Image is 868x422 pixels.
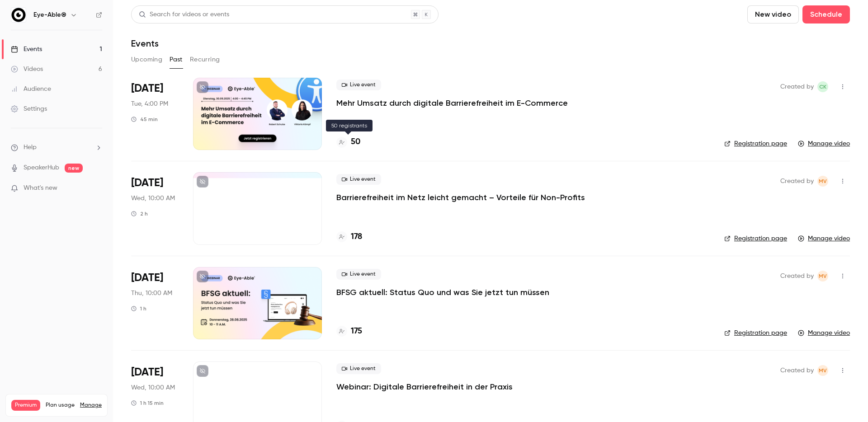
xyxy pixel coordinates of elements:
span: Mahdalena Varchenko [817,176,828,187]
img: Eye-Able® [11,8,26,22]
div: Aug 28 Thu, 10:00 AM (Europe/Berlin) [131,267,179,339]
button: Past [170,52,183,67]
span: What's new [24,183,57,193]
span: CK [819,81,826,92]
div: 45 min [131,116,158,123]
span: MV [819,271,827,281]
button: New video [747,5,799,23]
span: Premium [11,400,40,411]
span: Tue, 4:00 PM [131,99,168,108]
a: Registration page [724,328,787,338]
div: Audience [11,84,51,94]
a: BFSG aktuell: Status Quo und was Sie jetzt tun müssen [336,287,549,298]
span: Created by [780,81,814,92]
span: Created by [780,271,814,281]
div: Events [11,45,42,54]
h6: Eye-Able® [33,10,66,19]
a: Webinar: Digitale Barrierefreiheit in der Praxis [336,381,513,392]
span: Created by [780,176,814,187]
div: Search for videos or events [139,10,229,19]
span: Live event [336,269,381,280]
span: Help [24,143,37,152]
span: Thu, 10:00 AM [131,289,172,298]
div: 1 h [131,305,146,312]
span: [DATE] [131,176,163,190]
div: Settings [11,104,47,113]
button: Schedule [802,5,850,23]
span: Wed, 10:00 AM [131,194,175,203]
a: Registration page [724,139,787,148]
a: Registration page [724,234,787,243]
span: MV [819,176,827,187]
a: Barrierefreiheit im Netz leicht gemacht – Vorteile für Non-Profits [336,192,585,203]
h1: Events [131,38,159,49]
span: Live event [336,363,381,374]
button: Upcoming [131,52,162,67]
span: new [65,164,83,173]
a: Manage video [798,139,850,148]
div: Sep 10 Wed, 10:00 AM (Europe/Berlin) [131,172,179,244]
div: 2 h [131,210,148,217]
a: Manage [80,402,102,409]
span: Live event [336,80,381,90]
li: help-dropdown-opener [11,143,102,152]
h4: 175 [351,325,362,338]
button: Recurring [190,52,220,67]
a: 50 [336,136,360,148]
div: 1 h 15 min [131,399,164,407]
span: Carolin Kaulfersch [817,81,828,92]
span: Wed, 10:00 AM [131,383,175,392]
span: [DATE] [131,81,163,96]
span: Live event [336,174,381,185]
span: Created by [780,365,814,376]
h4: 178 [351,231,362,243]
a: Mehr Umsatz durch digitale Barrierefreiheit im E-Commerce [336,98,568,108]
a: 178 [336,231,362,243]
span: Plan usage [46,402,75,409]
a: SpeakerHub [24,163,59,173]
div: Videos [11,65,43,74]
a: Manage video [798,328,850,338]
a: Manage video [798,234,850,243]
span: Mahdalena Varchenko [817,365,828,376]
a: 175 [336,325,362,338]
div: Sep 30 Tue, 4:00 PM (Europe/Berlin) [131,78,179,150]
span: [DATE] [131,365,163,380]
span: MV [819,365,827,376]
h4: 50 [351,136,360,148]
iframe: Noticeable Trigger [91,184,102,192]
span: Mahdalena Varchenko [817,271,828,281]
span: [DATE] [131,271,163,285]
